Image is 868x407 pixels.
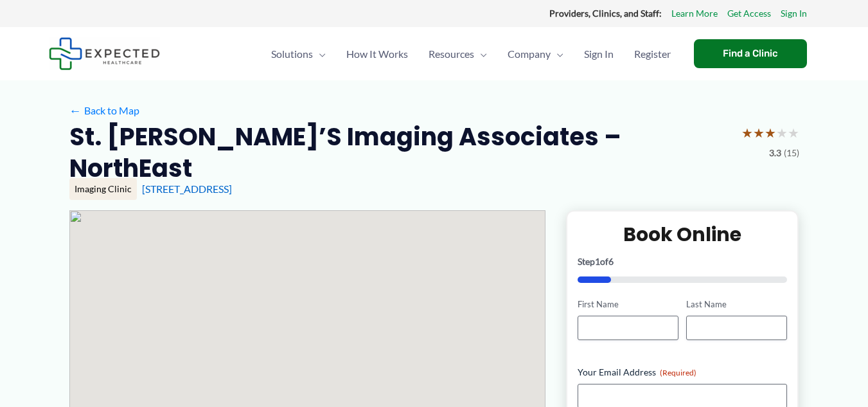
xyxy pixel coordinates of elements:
[271,32,313,77] span: Solutions
[788,121,799,145] span: ★
[578,298,678,311] label: First Name
[142,183,232,195] a: [STREET_ADDRESS]
[584,32,614,77] span: Sign In
[686,298,787,311] label: Last Name
[776,121,788,145] span: ★
[69,104,82,116] span: ←
[49,37,160,70] img: Expected Healthcare Logo - side, dark font, small
[508,32,551,77] span: Company
[313,32,326,77] span: Menu Toggle
[694,39,807,68] a: Find a Clinic
[261,32,336,77] a: SolutionsMenu Toggle
[578,257,788,266] p: Step of
[551,32,563,77] span: Menu Toggle
[474,32,487,77] span: Menu Toggle
[741,121,753,145] span: ★
[781,5,807,22] a: Sign In
[336,32,418,77] a: How It Works
[634,32,671,77] span: Register
[429,32,474,77] span: Resources
[660,368,696,377] span: (Required)
[608,256,614,267] span: 6
[671,5,718,22] a: Learn More
[69,101,139,120] a: ←Back to Map
[261,32,681,77] nav: Primary Site Navigation
[69,178,137,200] div: Imaging Clinic
[595,256,600,267] span: 1
[346,32,408,77] span: How It Works
[418,32,497,77] a: ResourcesMenu Toggle
[549,8,662,19] strong: Providers, Clinics, and Staff:
[578,222,788,247] h2: Book Online
[624,32,681,77] a: Register
[574,32,624,77] a: Sign In
[497,32,574,77] a: CompanyMenu Toggle
[765,121,776,145] span: ★
[753,121,765,145] span: ★
[578,366,788,379] label: Your Email Address
[769,145,781,161] span: 3.3
[727,5,771,22] a: Get Access
[69,121,731,185] h2: St. [PERSON_NAME]’s Imaging Associates – NorthEast
[784,145,799,161] span: (15)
